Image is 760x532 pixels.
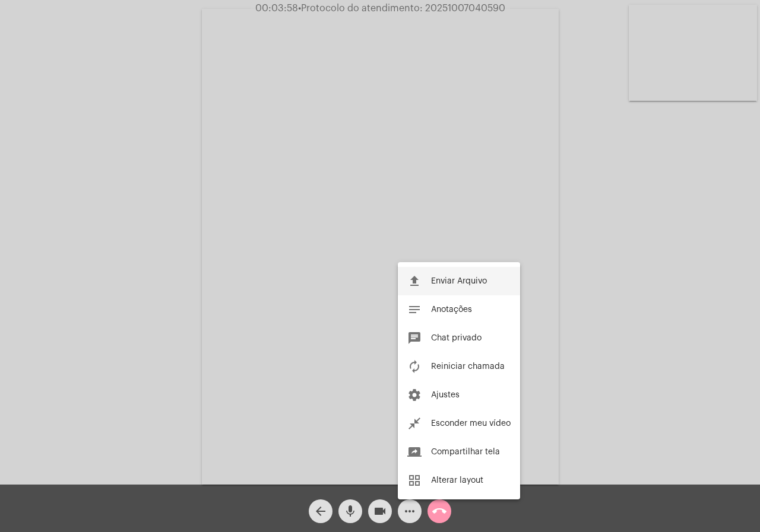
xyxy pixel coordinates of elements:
[431,419,511,428] span: Esconder meu vídeo
[431,362,505,371] span: Reiniciar chamada
[407,473,422,488] mat-icon: grid_view
[407,302,422,317] mat-icon: notes
[407,416,422,431] mat-icon: close_fullscreen
[431,448,500,456] span: Compartilhar tela
[431,277,487,285] span: Enviar Arquivo
[431,305,472,314] span: Anotações
[431,391,460,399] span: Ajustes
[407,445,422,459] mat-icon: screen_share
[431,334,482,342] span: Chat privado
[407,359,422,374] mat-icon: autorenew
[407,331,422,345] mat-icon: chat
[407,274,422,288] mat-icon: file_upload
[407,388,422,402] mat-icon: settings
[431,476,483,485] span: Alterar layout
